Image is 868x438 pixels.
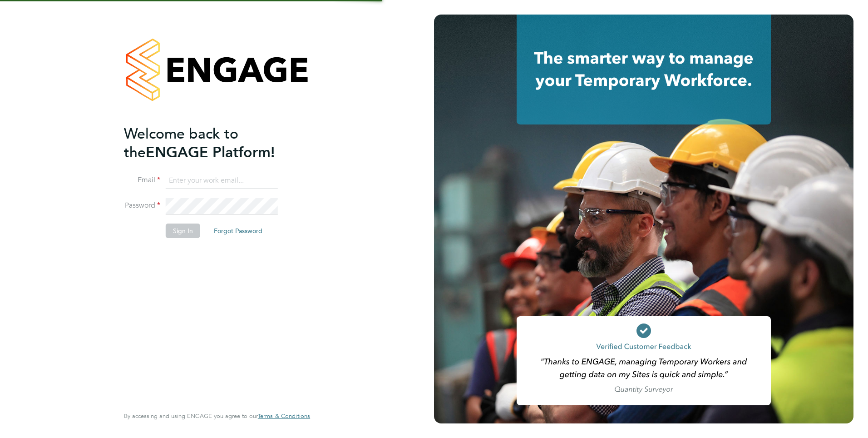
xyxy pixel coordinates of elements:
label: Password [124,201,160,210]
input: Enter your work email... [166,173,278,189]
a: Terms & Conditions [258,413,310,420]
button: Forgot Password [207,224,270,238]
label: Email [124,175,160,185]
button: Sign In [166,224,200,238]
span: Terms & Conditions [258,412,310,420]
span: Welcome back to the [124,125,238,161]
span: By accessing and using ENGAGE you agree to our [124,412,310,420]
h2: ENGAGE Platform! [124,124,301,162]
